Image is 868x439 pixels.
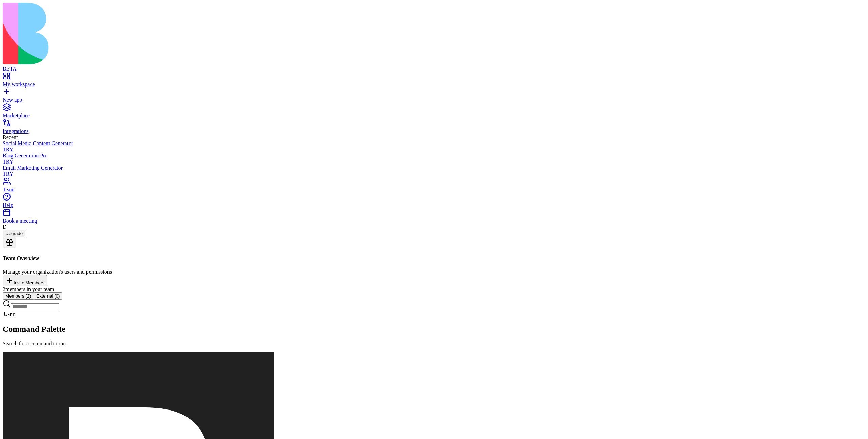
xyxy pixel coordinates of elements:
[3,255,865,262] h4: Team Overview
[3,122,865,134] a: Integrations
[3,230,25,236] a: Upgrade
[3,153,865,159] div: Blog Generation Pro
[3,212,865,224] a: Book a meeting
[3,3,275,64] img: logo
[3,171,865,177] div: TRY
[3,325,865,334] h2: Command Palette
[3,202,865,208] div: Help
[3,341,865,347] p: Search for a command to run...
[3,292,34,300] button: Members ( 2 )
[3,107,865,119] a: Marketplace
[3,165,865,171] div: Email Marketing Generator
[3,180,865,193] a: Team
[34,292,63,300] button: External ( 0 )
[3,128,865,134] div: Integrations
[3,311,15,318] th: User
[3,187,865,193] div: Team
[3,97,865,103] div: New app
[3,196,865,208] a: Help
[3,218,865,224] div: Book a meeting
[3,159,865,165] div: TRY
[3,275,47,286] button: Invite Members
[3,224,7,230] span: D
[3,113,865,119] div: Marketplace
[3,140,865,153] a: Social Media Content GeneratorTRY
[3,66,865,72] div: BETA
[3,75,865,88] a: My workspace
[3,147,865,153] div: TRY
[3,81,865,88] div: My workspace
[3,140,865,147] div: Social Media Content Generator
[3,134,18,140] span: Recent
[3,153,865,165] a: Blog Generation ProTRY
[3,269,112,275] span: Manage your organization's users and permissions
[3,230,25,237] button: Upgrade
[3,60,865,72] a: BETA
[3,91,865,103] a: New app
[3,165,865,177] a: Email Marketing GeneratorTRY
[3,286,54,292] span: 2 members in your team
